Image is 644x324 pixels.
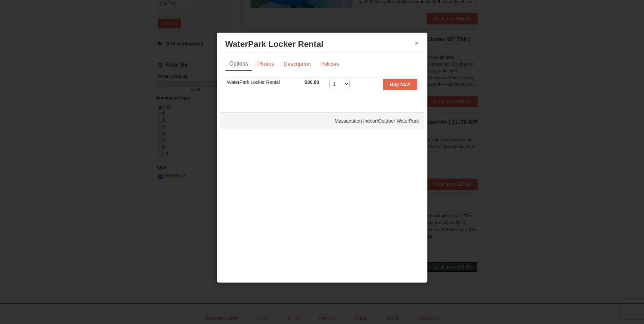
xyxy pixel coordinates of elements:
[383,79,417,90] button: Buy Now
[225,58,252,71] a: Options
[305,79,319,85] span: $30.00
[220,112,424,129] div: Massanutten Indoor/Outdoor WaterPark
[316,58,343,71] a: Policies
[253,58,279,71] a: Photos
[225,77,303,94] td: WaterPark Locker Rental
[415,40,419,47] button: ×
[225,39,419,49] h3: WaterPark Locker Rental
[279,58,315,71] a: Description
[390,82,410,87] strong: Buy Now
